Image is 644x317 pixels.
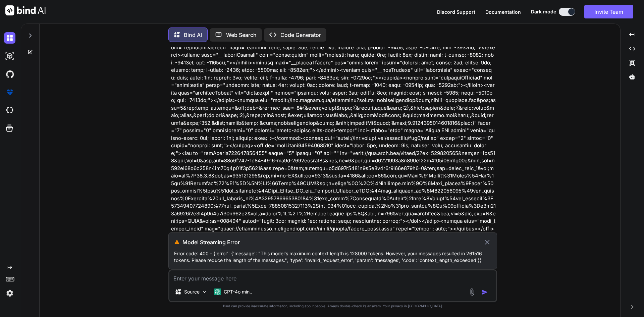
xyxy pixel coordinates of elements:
p: GPT-4o min.. [224,288,252,295]
p: Error code: 400 - {'error': {'message': "This model's maximum context length is 128000 tokens. Ho... [174,250,491,264]
img: Pick Models [202,289,207,295]
p: Code Generator [280,31,321,39]
span: Dark mode [531,8,556,15]
img: attachment [468,288,476,296]
button: Documentation [485,8,521,15]
p: Source [184,288,200,295]
img: icon [481,289,488,296]
h3: Model Streaming Error [182,238,483,246]
p: Bind AI [184,31,202,39]
img: githubDark [4,68,15,80]
img: darkAi-studio [4,50,15,62]
img: GPT-4o mini [214,288,221,295]
img: cloudideIcon [4,105,15,116]
img: Bind AI [5,5,46,15]
img: settings [4,287,15,299]
span: Documentation [485,9,521,15]
button: Discord Support [437,8,475,15]
span: Discord Support [437,9,475,15]
p: Web Search [226,31,257,39]
img: premium [4,87,15,98]
button: Invite Team [584,5,633,18]
p: Bind can provide inaccurate information, including about people. Always double-check its answers.... [168,304,497,309]
img: darkChat [4,32,15,44]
